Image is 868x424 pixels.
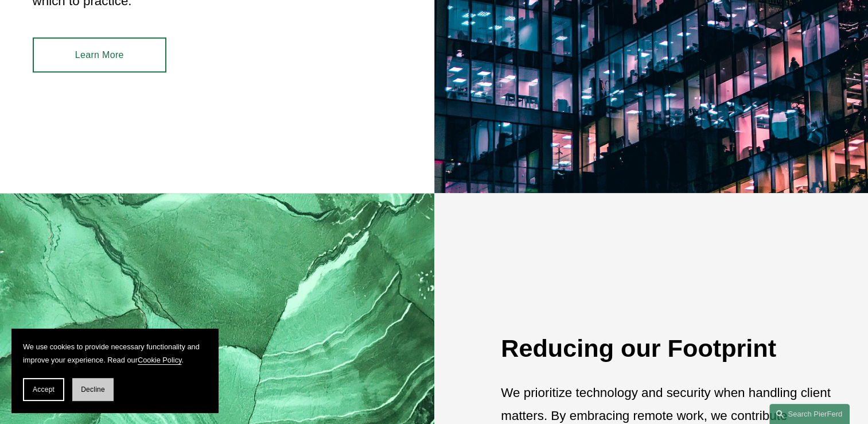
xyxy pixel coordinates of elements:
[81,386,105,394] span: Decline
[23,340,207,367] p: We use cookies to provide necessary functionality and improve your experience. Read our .
[23,378,64,401] button: Accept
[501,333,835,363] h2: Reducing our Footprint
[33,386,55,394] span: Accept
[33,37,166,72] a: Learn More
[138,356,182,364] a: Cookie Policy
[769,404,850,424] a: Search this site
[11,329,218,413] section: Cookie banner
[72,378,114,401] button: Decline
